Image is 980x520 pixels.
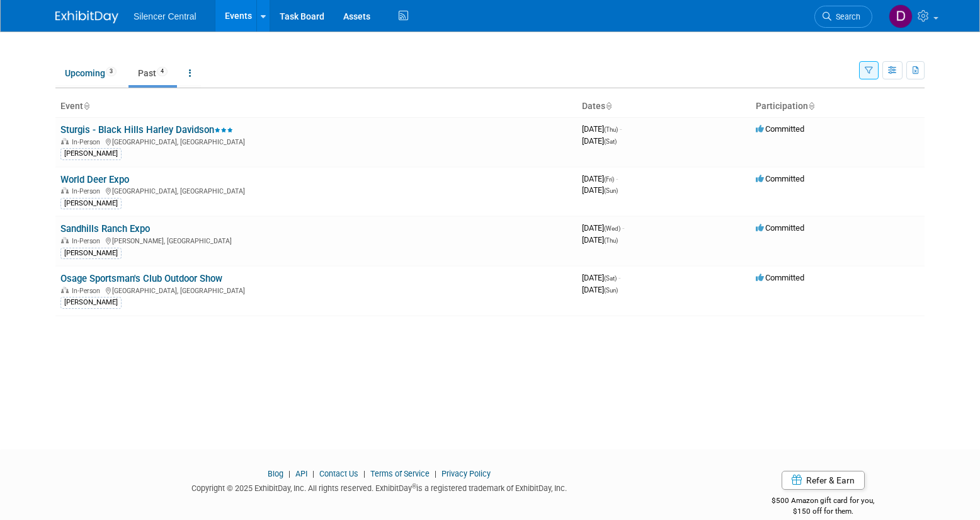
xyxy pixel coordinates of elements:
[106,67,117,76] span: 3
[604,237,618,244] span: (Thu)
[616,174,618,183] span: -
[756,273,804,282] span: Committed
[55,480,703,494] div: Copyright © 2025 ExhibitDay, Inc. All rights reserved. ExhibitDay is a registered trademark of Ex...
[60,285,572,295] div: [GEOGRAPHIC_DATA], [GEOGRAPHIC_DATA]
[61,287,69,293] img: In-Person Event
[370,469,430,478] a: Terms of Service
[60,174,129,185] a: World Deer Expo
[622,223,624,233] span: -
[582,273,620,282] span: [DATE]
[60,297,122,308] div: [PERSON_NAME]
[134,11,197,21] span: Silencer Central
[577,96,751,117] th: Dates
[604,126,618,133] span: (Thu)
[72,237,104,245] span: In-Person
[128,61,177,85] a: Past4
[72,187,104,195] span: In-Person
[60,223,150,234] a: Sandhills Ranch Expo
[604,275,617,282] span: (Sat)
[889,4,913,28] img: Dean Woods
[582,136,617,146] span: [DATE]
[582,235,618,245] span: [DATE]
[442,469,491,478] a: Privacy Policy
[756,174,804,183] span: Committed
[285,469,293,478] span: |
[604,225,620,232] span: (Wed)
[60,235,572,245] div: [PERSON_NAME], [GEOGRAPHIC_DATA]
[55,11,118,23] img: ExhibitDay
[309,469,317,478] span: |
[72,138,104,146] span: In-Person
[605,101,612,111] a: Sort by Start Date
[618,273,620,282] span: -
[319,469,358,478] a: Contact Us
[814,6,872,28] a: Search
[751,96,925,117] th: Participation
[620,124,622,134] span: -
[60,185,572,195] div: [GEOGRAPHIC_DATA], [GEOGRAPHIC_DATA]
[722,487,925,516] div: $500 Amazon gift card for you,
[83,101,89,111] a: Sort by Event Name
[157,67,168,76] span: 4
[604,187,618,194] span: (Sun)
[782,471,865,490] a: Refer & Earn
[582,223,624,233] span: [DATE]
[756,124,804,134] span: Committed
[412,483,416,490] sup: ®
[60,136,572,146] div: [GEOGRAPHIC_DATA], [GEOGRAPHIC_DATA]
[808,101,814,111] a: Sort by Participation Type
[268,469,283,478] a: Blog
[55,61,126,85] a: Upcoming3
[61,237,69,243] img: In-Person Event
[582,185,618,195] span: [DATE]
[604,287,618,294] span: (Sun)
[582,285,618,294] span: [DATE]
[360,469,368,478] span: |
[604,138,617,145] span: (Sat)
[55,96,577,117] th: Event
[431,469,440,478] span: |
[60,198,122,209] div: [PERSON_NAME]
[831,12,860,21] span: Search
[60,148,122,159] div: [PERSON_NAME]
[756,223,804,233] span: Committed
[60,124,233,136] a: Sturgis - Black Hills Harley Davidson
[72,287,104,295] span: In-Person
[60,273,222,284] a: Osage Sportsman's Club Outdoor Show
[60,248,122,259] div: [PERSON_NAME]
[61,138,69,144] img: In-Person Event
[582,174,618,183] span: [DATE]
[604,176,614,183] span: (Fri)
[295,469,307,478] a: API
[61,187,69,194] img: In-Person Event
[722,506,925,517] div: $150 off for them.
[582,124,622,134] span: [DATE]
